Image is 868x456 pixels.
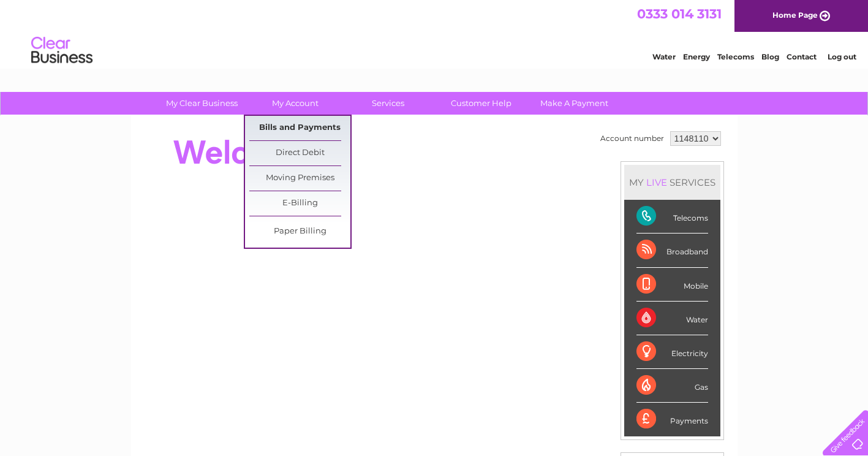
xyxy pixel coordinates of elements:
div: LIVE [644,177,670,188]
a: My Account [244,92,345,115]
a: My Clear Business [151,92,252,115]
div: Water [636,302,708,335]
a: E-Billing [249,191,350,216]
a: 0333 014 3131 [637,6,722,21]
a: Telecoms [717,52,754,61]
div: Payments [636,403,708,436]
a: Log out [828,52,856,61]
div: Electricity [636,335,708,369]
img: logo.png [31,32,93,69]
a: Moving Premises [249,166,350,191]
div: Mobile [636,268,708,302]
a: Blog [761,52,779,61]
a: Energy [683,52,710,61]
a: Paper Billing [249,219,350,244]
a: Water [652,52,676,61]
a: Customer Help [431,92,532,115]
a: Direct Debit [249,141,350,165]
td: Account number [597,128,667,149]
div: Telecoms [636,200,708,234]
div: Clear Business is a trading name of Verastar Limited (registered in [GEOGRAPHIC_DATA] No. 3667643... [145,7,724,59]
div: MY SERVICES [624,165,720,200]
div: Broadband [636,234,708,267]
div: Gas [636,369,708,403]
a: Services [338,92,439,115]
a: Contact [787,52,817,61]
a: Bills and Payments [249,116,350,140]
a: Make A Payment [524,92,625,115]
